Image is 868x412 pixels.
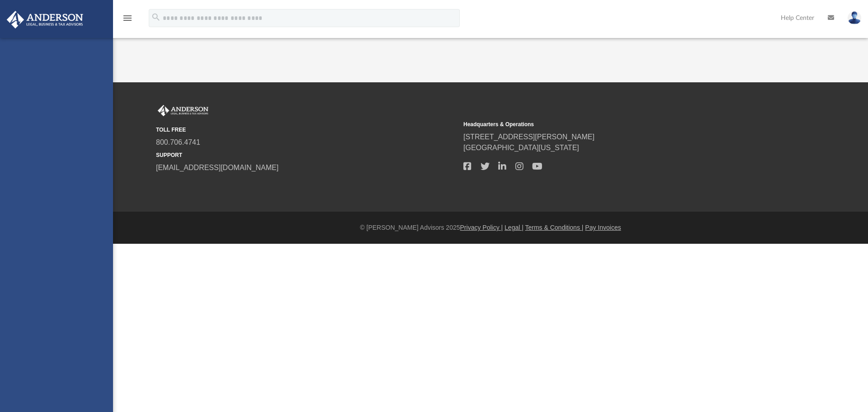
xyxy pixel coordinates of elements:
small: Headquarters & Operations [463,120,764,128]
a: menu [122,17,133,24]
a: [STREET_ADDRESS][PERSON_NAME] [463,133,594,141]
img: User Pic [848,11,861,24]
a: [GEOGRAPHIC_DATA][US_STATE] [463,144,579,152]
small: TOLL FREE [156,126,457,134]
i: search [151,12,161,22]
a: [EMAIL_ADDRESS][DOMAIN_NAME] [156,164,278,171]
a: Pay Invoices [585,224,621,231]
img: Anderson Advisors Platinum Portal [4,11,86,28]
i: menu [122,13,133,24]
a: Legal | [505,224,524,231]
a: Privacy Policy | [460,224,503,231]
div: © [PERSON_NAME] Advisors 2025 [113,223,868,232]
small: SUPPORT [156,151,457,159]
a: Terms & Conditions | [525,224,584,231]
a: 800.706.4741 [156,138,200,146]
img: Anderson Advisors Platinum Portal [156,105,210,117]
